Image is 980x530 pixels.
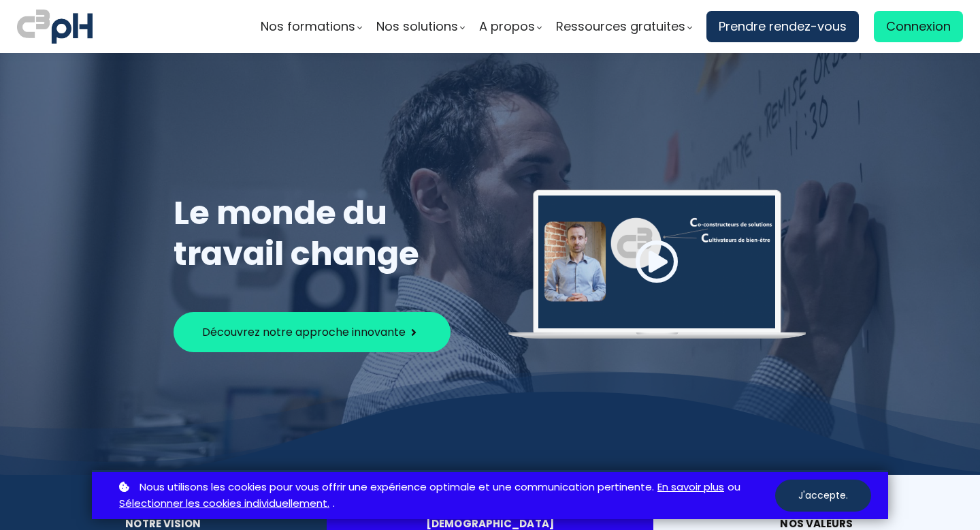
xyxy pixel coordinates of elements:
[116,479,775,513] p: ou .
[119,495,329,512] a: Sélectionner les cookies individuellement.
[775,480,871,512] button: J'accepte.
[886,16,951,37] span: Connexion
[874,11,963,42] a: Connexion
[17,7,93,46] img: logo C3PH
[706,11,859,42] a: Prendre rendez-vous
[174,312,451,352] button: Découvrez notre approche innovante
[140,479,654,496] span: Nous utilisons les cookies pour vous offrir une expérience optimale et une communication pertinente.
[556,16,685,37] span: Ressources gratuites
[376,16,458,37] span: Nos solutions
[479,16,535,37] span: A propos
[174,190,419,277] span: Le monde du travail change
[202,324,406,341] span: Découvrez notre approche innovante
[261,16,355,37] span: Nos formations
[719,16,847,37] span: Prendre rendez-vous
[657,479,724,496] a: En savoir plus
